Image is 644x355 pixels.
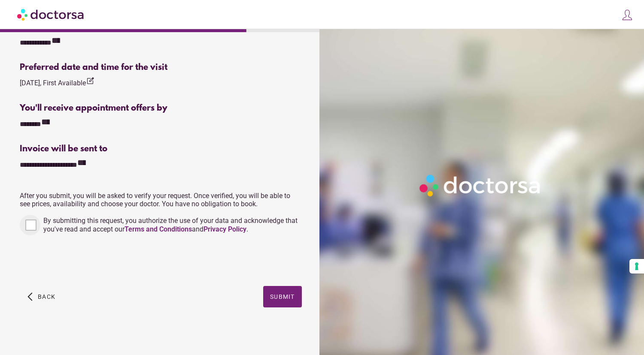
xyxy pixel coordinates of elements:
button: Submit [263,286,302,307]
p: After you submit, you will be asked to verify your request. Once verified, you will be able to se... [20,192,301,208]
div: Preferred date and time for the visit [20,63,301,72]
a: Terms and Conditions [125,225,192,233]
div: [DATE], First Available [20,77,94,88]
span: Back [38,293,55,300]
button: arrow_back_ios Back [24,286,59,307]
img: Logo-Doctorsa-trans-White-partial-flat.png [416,171,545,200]
button: Your consent preferences for tracking technologies [629,259,644,274]
img: icons8-customer-100.png [621,9,633,21]
img: Doctorsa.com [17,5,85,24]
iframe: reCAPTCHA [20,244,150,277]
span: Submit [270,293,295,300]
i: edit_square [86,77,94,85]
a: Privacy Policy [204,225,246,233]
div: Invoice will be sent to [20,144,301,154]
span: By submitting this request, you authorize the use of your data and acknowledge that you've read a... [43,217,298,233]
div: You'll receive appointment offers by [20,103,301,113]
